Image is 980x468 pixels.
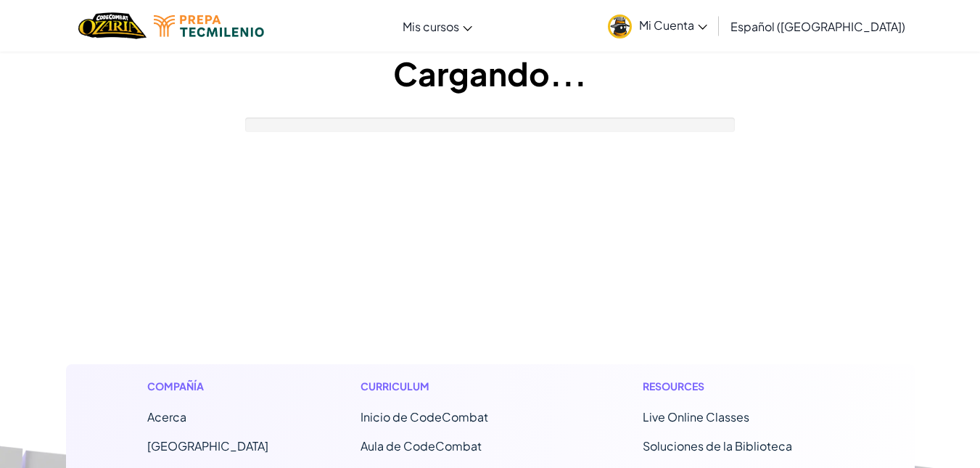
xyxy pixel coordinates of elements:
a: Español ([GEOGRAPHIC_DATA]) [723,7,913,46]
h1: Resources [643,379,833,394]
a: Live Online Classes [643,409,749,424]
img: Home [78,11,146,41]
a: Soluciones de la Biblioteca [643,438,792,453]
a: [GEOGRAPHIC_DATA] [147,438,268,453]
a: Mis cursos [395,7,479,46]
a: Mi Cuenta [601,3,715,49]
h1: Compañía [147,379,268,394]
span: Mi Cuenta [639,17,707,33]
span: Español ([GEOGRAPHIC_DATA]) [730,19,905,34]
span: Inicio de CodeCombat [361,409,488,424]
a: Aula de CodeCombat [361,438,482,453]
img: Tecmilenio logo [154,15,264,37]
span: Mis cursos [403,19,459,34]
a: Ozaria by CodeCombat logo [78,11,146,41]
img: avatar [608,15,632,38]
h1: Curriculum [361,379,551,394]
a: Acerca [147,409,186,424]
